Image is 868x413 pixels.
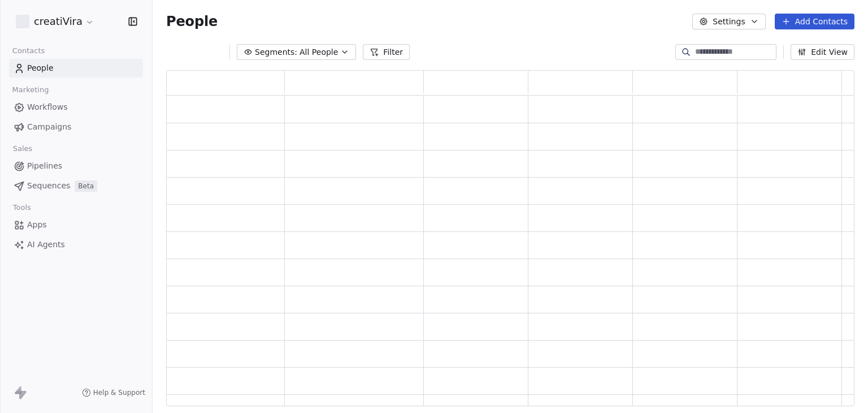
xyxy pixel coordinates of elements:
[27,180,70,192] span: Sequences
[775,14,854,29] button: Add Contacts
[82,388,145,397] a: Help & Support
[9,177,143,195] a: SequencesBeta
[14,12,97,31] button: creatiVira
[9,98,143,117] a: Workflows
[27,160,62,172] span: Pipelines
[9,216,143,234] a: Apps
[27,219,47,231] span: Apps
[9,59,143,78] a: People
[363,44,410,60] button: Filter
[7,42,50,59] span: Contacts
[27,101,68,113] span: Workflows
[300,46,338,58] span: All People
[255,46,297,58] span: Segments:
[27,121,71,133] span: Campaigns
[9,235,143,254] a: AI Agents
[8,140,37,157] span: Sales
[9,157,143,175] a: Pipelines
[9,118,143,136] a: Campaigns
[166,13,218,30] span: People
[692,14,765,29] button: Settings
[75,180,97,192] span: Beta
[7,81,54,98] span: Marketing
[27,62,54,74] span: People
[27,239,65,251] span: AI Agents
[34,14,83,29] span: creatiVira
[8,199,36,216] span: Tools
[93,388,145,397] span: Help & Support
[791,44,854,60] button: Edit View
